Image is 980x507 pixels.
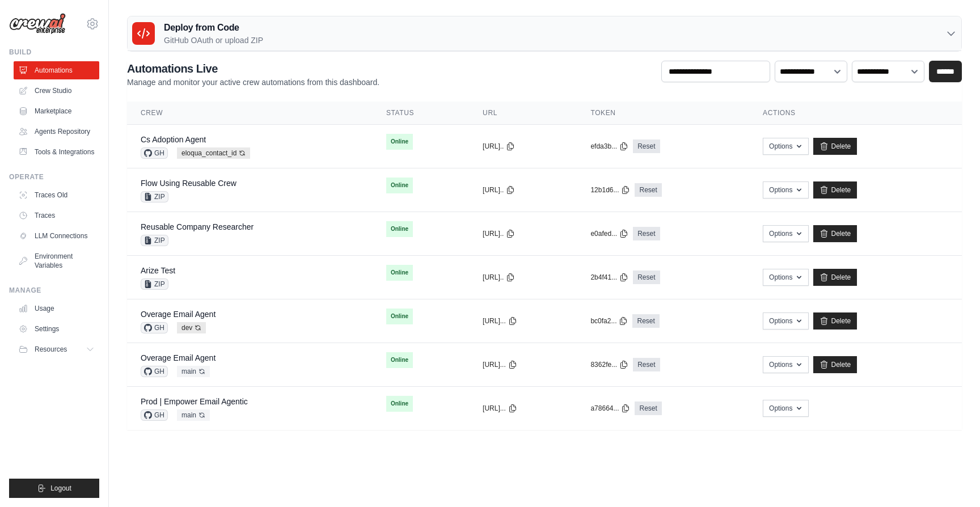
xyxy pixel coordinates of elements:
a: Crew Studio [14,82,99,100]
button: Options [763,356,809,373]
p: Manage and monitor your active crew automations from this dashboard. [127,77,379,88]
a: LLM Connections [14,227,99,245]
a: Delete [813,269,857,286]
span: Logout [50,484,71,493]
a: Reset [633,227,660,240]
a: Reusable Company Researcher [141,222,254,231]
div: Manage [9,286,99,295]
a: Traces [14,206,99,225]
span: Online [386,178,413,193]
a: Settings [14,320,99,338]
a: Agents Repository [14,122,99,141]
button: efda3b... [590,142,628,151]
a: Reset [633,271,660,284]
span: Online [386,134,413,150]
button: Options [763,269,809,286]
span: eloqua_contact_id [177,147,250,159]
a: Cs Adoption Agent [141,135,206,144]
button: Options [763,181,809,198]
span: Online [386,352,413,368]
a: Delete [813,181,857,198]
span: Resources [35,345,67,354]
th: Actions [749,102,962,125]
a: Overage Email Agent [141,353,216,362]
a: Environment Variables [14,247,99,274]
p: GitHub OAuth or upload ZIP [164,35,263,46]
span: GH [141,409,168,421]
img: Logo [9,13,66,35]
span: main [177,366,210,377]
button: a78664... [590,404,630,413]
button: e0afed... [590,229,628,238]
a: Prod | Empower Email Agentic [141,397,248,406]
button: 2b4f41... [590,273,628,282]
button: bc0fa2... [590,316,628,326]
a: Delete [813,225,857,242]
a: Tools & Integrations [14,143,99,161]
span: GH [141,322,168,333]
span: Online [386,396,413,412]
th: Token [577,102,749,125]
a: Marketplace [14,102,99,120]
h2: Automations Live [127,61,379,77]
button: Resources [14,340,99,358]
th: Status [373,102,469,125]
a: Reset [635,402,661,415]
a: Automations [14,61,99,79]
button: Options [763,312,809,329]
span: ZIP [141,278,168,290]
span: ZIP [141,235,168,246]
div: Operate [9,172,99,181]
button: 12b1d6... [590,185,630,195]
a: Traces Old [14,186,99,204]
th: Crew [127,102,373,125]
span: GH [141,366,168,377]
a: Delete [813,356,857,373]
span: Online [386,309,413,324]
div: Build [9,48,99,57]
a: Flow Using Reusable Crew [141,179,236,188]
a: Reset [632,314,659,328]
button: Options [763,400,809,417]
a: Reset [633,140,660,153]
a: Delete [813,138,857,155]
a: Delete [813,312,857,329]
span: ZIP [141,191,168,202]
a: Reset [635,183,661,197]
button: Options [763,138,809,155]
button: Logout [9,479,99,498]
a: Arize Test [141,266,175,275]
a: Usage [14,299,99,318]
span: Online [386,265,413,281]
span: GH [141,147,168,159]
a: Reset [633,358,660,371]
button: 8362fe... [590,360,628,369]
th: URL [469,102,577,125]
button: Options [763,225,809,242]
span: Online [386,221,413,237]
span: dev [177,322,206,333]
span: main [177,409,210,421]
a: Overage Email Agent [141,310,216,319]
h3: Deploy from Code [164,21,263,35]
